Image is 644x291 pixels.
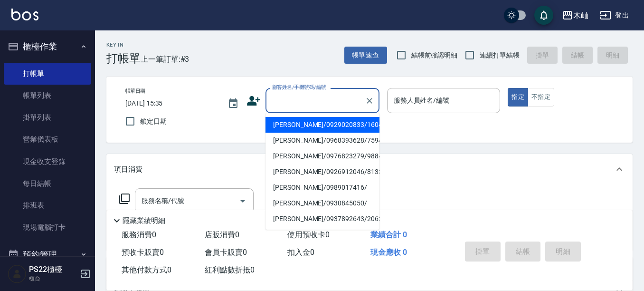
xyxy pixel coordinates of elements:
div: 項目消費 [106,154,633,184]
span: 結帳前確認明細 [411,50,458,60]
a: 營業儀表板 [4,128,91,150]
h5: PS22櫃檯 [29,265,77,274]
label: 帳單日期 [125,87,145,95]
span: 其他付款方式 0 [122,265,171,274]
h3: 打帳單 [106,52,141,65]
div: 木屾 [573,10,588,21]
li: [PERSON_NAME]/0919751493/13675 [265,227,379,242]
p: 項目消費 [114,165,142,175]
button: 櫃檯作業 [4,34,91,59]
span: 業績合計 0 [370,230,407,239]
a: 現金收支登錄 [4,151,91,173]
label: 顧客姓名/手機號碼/編號 [272,84,326,91]
span: 服務消費 0 [122,230,156,239]
span: 紅利點數折抵 0 [205,265,255,274]
p: 隱藏業績明細 [123,216,165,226]
p: 櫃台 [29,274,77,283]
a: 打帳單 [4,63,91,85]
button: Clear [363,94,376,107]
li: [PERSON_NAME]/0937892643/20635 [265,211,379,227]
span: 使用預收卡 0 [287,230,330,239]
a: 掛單列表 [4,107,91,128]
span: 鎖定日期 [140,116,167,126]
input: YYYY/MM/DD hh:mm [125,96,218,111]
li: [PERSON_NAME]/0926912046/8133 [265,164,379,180]
span: 連續打單結帳 [480,50,520,60]
li: [PERSON_NAME]/0989017416/ [265,180,379,195]
span: 上一筆訂單:#3 [141,53,189,65]
button: 帳單速查 [344,47,387,64]
img: Person [8,264,27,283]
a: 每日結帳 [4,173,91,194]
a: 排班表 [4,194,91,216]
button: 不指定 [528,88,554,107]
button: save [534,6,553,25]
button: Choose date, selected date is 2025-08-14 [222,92,245,115]
li: [PERSON_NAME]/0976823279/9884 [265,148,379,164]
span: 預收卡販賣 0 [122,248,164,257]
span: 會員卡販賣 0 [205,248,247,257]
li: [PERSON_NAME]/0968393628/759452 [265,133,379,148]
button: 預約管理 [4,242,91,267]
img: Logo [11,9,38,20]
span: 店販消費 0 [205,230,239,239]
span: 扣入金 0 [287,248,314,257]
span: 現金應收 0 [370,248,407,257]
button: 指定 [508,88,528,107]
button: 登出 [596,7,633,24]
li: [PERSON_NAME]/0929020833/160420 [265,117,379,133]
a: 現場電腦打卡 [4,216,91,238]
h2: Key In [106,42,141,48]
a: 帳單列表 [4,85,91,107]
li: [PERSON_NAME]/0930845050/ [265,195,379,211]
button: 木屾 [558,6,592,25]
button: Open [235,194,250,209]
